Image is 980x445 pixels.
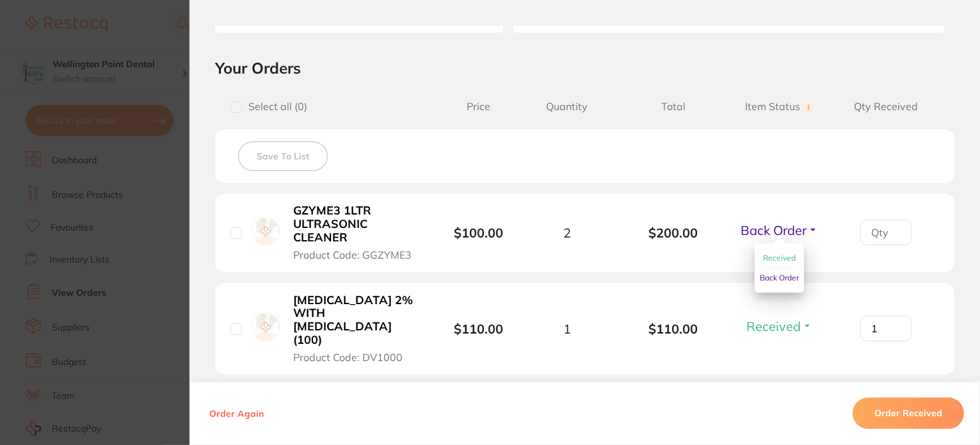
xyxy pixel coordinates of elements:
span: Back Order [760,273,799,282]
button: Back Order [760,268,799,287]
button: GZYME3 1LTR ULTRASONIC CLEANER Product Code: GGZYME3 [289,204,424,261]
span: Price [443,101,514,113]
input: Qty [860,220,912,245]
b: GZYME3 1LTR ULTRASONIC CLEANER [293,204,420,244]
button: Order Received [853,398,964,429]
span: 1 [563,321,571,336]
b: $110.00 [454,321,503,337]
b: [MEDICAL_DATA] 2% WITH [MEDICAL_DATA] (100) [293,294,420,347]
button: Order Again [205,408,268,419]
span: Product Code: GGZYME3 [293,249,412,261]
span: Received [746,318,801,334]
h2: Your Orders [215,58,954,77]
span: Product Code: DV1000 [293,352,403,363]
b: $100.00 [454,225,503,241]
button: Back Order [737,222,822,238]
input: Qty [860,316,912,341]
button: Save To List [238,142,328,171]
button: [MEDICAL_DATA] 2% WITH [MEDICAL_DATA] (100) Product Code: DV1000 [289,293,424,364]
img: LIDOCAINE 2% WITH ADRENALINE (100) [252,313,280,341]
button: Received [743,318,816,334]
button: Received [763,248,796,268]
b: $110.00 [620,321,727,336]
span: 2 [563,225,571,240]
span: Select all ( 0 ) [242,101,307,113]
span: Item Status [727,101,833,113]
span: Qty Received [833,101,939,113]
img: GZYME3 1LTR ULTRASONIC CLEANER [252,218,280,246]
span: Quantity [514,101,620,113]
span: Back Order [741,222,807,238]
span: Received [763,253,796,263]
b: $200.00 [620,225,727,240]
span: Total [620,101,727,113]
